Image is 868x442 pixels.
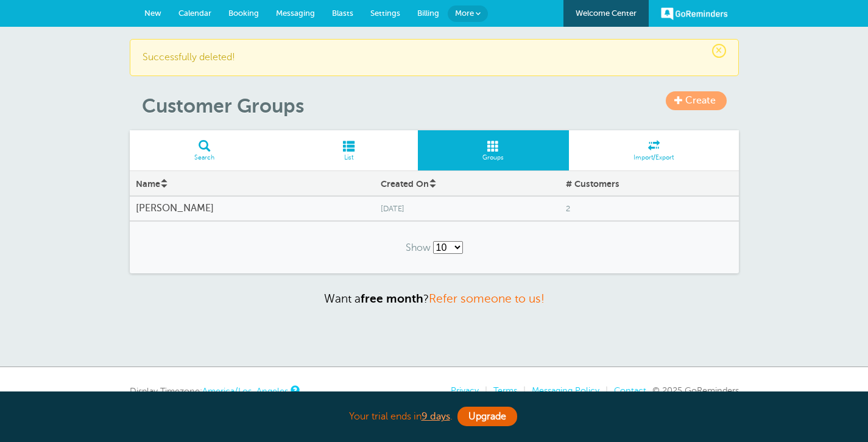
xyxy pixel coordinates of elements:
a: Privacy [451,385,479,395]
a: More [448,5,488,22]
span: [DATE] [381,205,554,214]
span: List [285,154,412,161]
a: Messaging Policy [532,385,599,395]
span: × [712,44,726,58]
a: Upgrade [457,407,517,426]
li: | [517,385,526,396]
span: More [455,9,474,18]
a: List [279,130,418,171]
a: America/Los_Angeles [202,386,288,396]
h4: [PERSON_NAME] [136,203,369,214]
p: Successfully deleted! [143,52,726,63]
p: Want a ? [130,292,739,306]
span: Billing [417,9,439,18]
span: 2 [566,205,732,214]
div: Your trial ends in . [130,404,739,430]
span: © 2025 GoReminders [652,385,739,395]
span: Calendar [178,9,211,18]
span: Show [406,242,431,253]
a: Created On [381,179,437,189]
span: New [144,9,161,18]
a: [PERSON_NAME] [DATE] 2 [130,197,739,220]
span: Settings [370,9,400,18]
a: This is the timezone being used to display dates and times to you on this device. Click the timez... [291,386,298,394]
h1: Customer Groups [142,94,739,118]
a: Contact [614,385,646,395]
span: Messaging [276,9,315,18]
span: Create [685,95,716,106]
a: Create [666,91,727,110]
strong: free month [361,292,423,305]
div: # Customers [560,173,738,195]
a: Search [130,130,280,171]
a: 9 days [422,411,450,422]
a: Import/Export [569,130,739,171]
a: Terms [493,385,517,395]
span: Import/Export [575,154,733,161]
a: Refer someone to us! [429,292,545,305]
span: Booking [228,9,259,18]
li: | [599,385,608,396]
span: Blasts [332,9,353,18]
span: Search [136,154,273,161]
li: | [479,385,487,396]
a: Name [136,179,168,189]
div: Display Timezone: [130,385,298,396]
span: Groups [424,154,563,161]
